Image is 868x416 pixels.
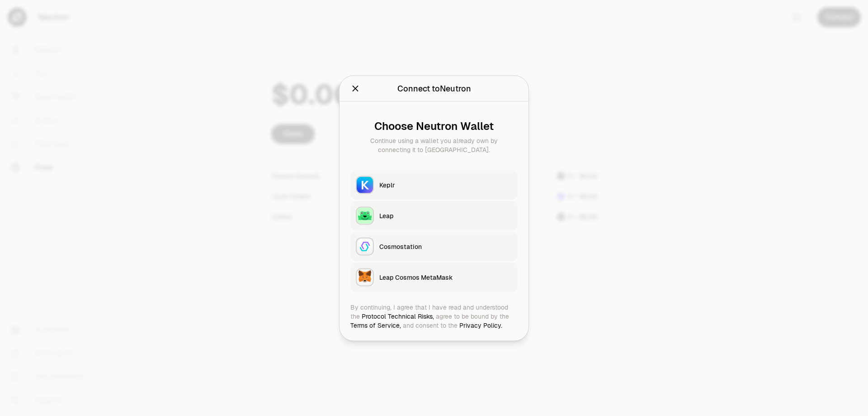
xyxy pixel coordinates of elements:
[362,312,434,320] a: Protocol Technical Risks,
[357,238,373,254] img: Cosmostation
[357,177,373,193] img: Keplr
[350,321,401,329] a: Terms of Service,
[379,211,512,220] div: Leap
[350,170,518,199] button: KeplrKeplr
[358,136,510,154] div: Continue using a wallet you already own by connecting it to [GEOGRAPHIC_DATA].
[379,242,512,251] div: Cosmostation
[350,82,360,95] button: Close
[459,321,502,329] a: Privacy Policy.
[350,201,518,230] button: LeapLeap
[350,263,518,292] button: Leap Cosmos MetaMaskLeap Cosmos MetaMask
[357,269,373,285] img: Leap Cosmos MetaMask
[379,273,512,282] div: Leap Cosmos MetaMask
[379,180,512,189] div: Keplr
[397,82,471,95] div: Connect to Neutron
[357,207,373,224] img: Leap
[350,302,518,330] div: By continuing, I agree that I have read and understood the agree to be bound by the and consent t...
[350,232,518,261] button: CosmostationCosmostation
[358,120,510,132] div: Choose Neutron Wallet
